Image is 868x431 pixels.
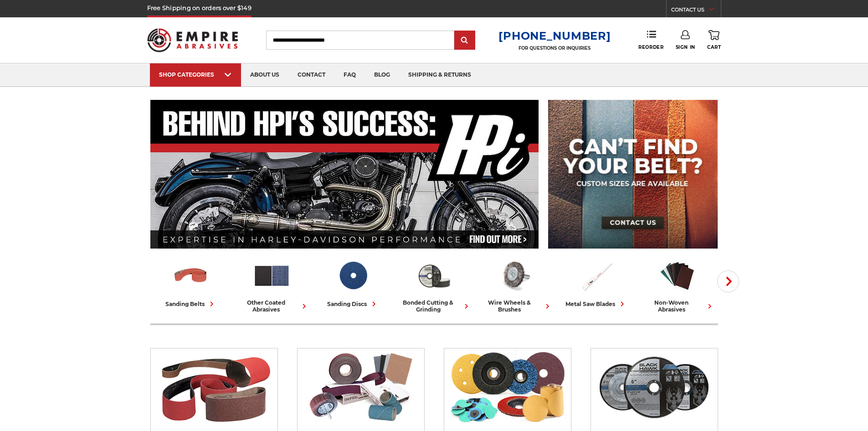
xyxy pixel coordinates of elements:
[478,257,552,313] a: wire wheels & brushes
[498,45,611,51] p: FOR QUESTIONS OR INQUIRIES
[327,299,379,309] div: sanding discs
[415,257,453,295] img: Bonded Cutting & Grinding
[399,63,480,87] a: shipping & returns
[147,22,238,58] img: Empire Abrasives
[334,257,372,295] img: Sanding Discs
[548,100,718,249] img: promo banner for custom belts.
[235,257,309,313] a: other coated abrasives
[235,299,309,313] div: other coated abrasives
[316,257,390,309] a: sanding discs
[365,63,399,87] a: blog
[397,257,471,313] a: bonded cutting & grinding
[638,44,663,50] span: Reorder
[165,299,216,309] div: sanding belts
[560,257,633,309] a: metal saw blades
[334,63,365,87] a: faq
[565,299,627,309] div: metal saw blades
[641,299,714,313] div: non-woven abrasives
[707,30,721,50] a: Cart
[717,270,739,292] button: Next
[241,63,288,87] a: about us
[448,348,566,426] img: Sanding Discs
[172,257,210,295] img: Sanding Belts
[595,348,713,426] img: Bonded Cutting & Grinding
[658,257,696,295] img: Non-woven Abrasives
[671,5,721,17] a: CONTACT US
[498,29,611,42] a: [PHONE_NUMBER]
[478,299,552,313] div: wire wheels & brushes
[150,100,539,249] img: Banner for an interview featuring Horsepower Inc who makes Harley performance upgrades featured o...
[159,71,232,78] div: SHOP CATEGORIES
[638,30,663,50] a: Reorder
[288,63,334,87] a: contact
[253,257,291,295] img: Other Coated Abrasives
[641,257,714,313] a: non-woven abrasives
[496,257,534,295] img: Wire Wheels & Brushes
[676,44,695,50] span: Sign In
[456,31,474,50] input: Submit
[707,44,721,50] span: Cart
[302,348,420,426] img: Other Coated Abrasives
[397,299,471,313] div: bonded cutting & grinding
[154,257,228,309] a: sanding belts
[155,348,273,426] img: Sanding Belts
[577,257,615,295] img: Metal Saw Blades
